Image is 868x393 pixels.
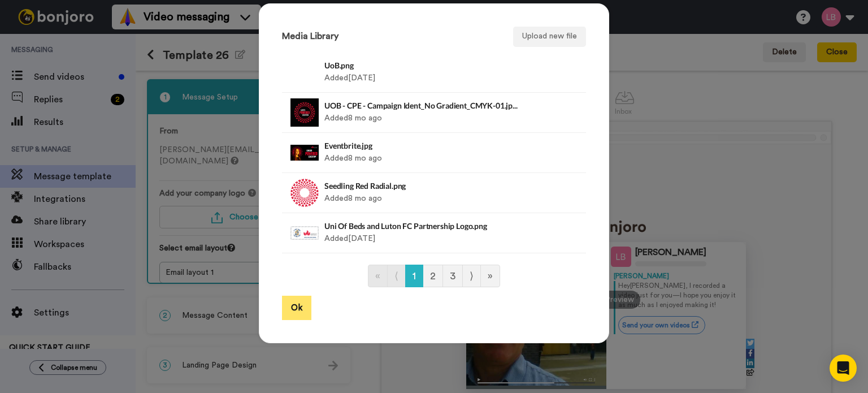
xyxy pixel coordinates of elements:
[324,61,519,70] h4: UoB.png
[480,265,500,287] a: Go to last page
[368,265,388,287] a: Go to first page
[324,98,519,127] div: Added 8 mo ago
[462,265,481,287] a: Go to next page
[423,265,443,287] a: Go to page number 2
[324,58,519,87] div: Added [DATE]
[324,101,519,110] h4: UOB - CPE - Campaign Ident_No Gradient_CMYK-01.jpeg
[324,141,519,150] h4: Eventbrite.jpg
[830,355,857,382] div: Open Intercom Messenger
[324,222,519,230] h4: Uni Of Beds and Luton FC Partnership Logo.png
[324,139,519,167] div: Added 8 mo ago
[442,265,463,287] a: Go to page number 3
[324,182,519,190] h4: Seedling Red Radial.png
[405,265,423,287] a: Go to page number 1
[513,27,586,47] button: Upload new file
[387,265,406,287] a: Go to previous page
[324,179,519,207] div: Added 8 mo ago
[324,219,519,247] div: Added [DATE]
[282,296,311,320] button: Ok
[282,32,338,42] h3: Media Library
